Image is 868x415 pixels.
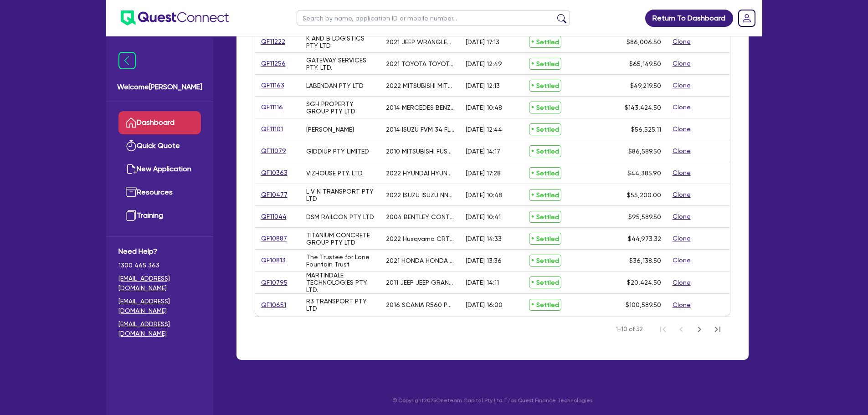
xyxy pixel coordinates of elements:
[386,279,455,286] div: 2011 JEEP JEEP GRAND CHEROKEE LAREDO (4x4) WK MY12 4D WAGON V6 3604 cc MPFI 5 SP AUTOMATIC
[118,246,201,257] span: Need Help?
[386,104,455,111] div: 2014 MERCEDES BENZ G 463 MY15 63 AMG
[118,274,201,293] a: [EMAIL_ADDRESS][DOMAIN_NAME]
[466,213,501,220] div: [DATE] 10:41
[529,255,561,266] span: Settled
[306,213,374,220] div: DSM RAILCON PTY LTD
[628,148,661,155] span: $86,589.50
[386,126,455,133] div: 2014 ISUZU FVM 34 FLAP TOP
[654,320,672,338] button: First Page
[466,169,501,177] div: [DATE] 17:28
[628,213,661,220] span: $95,589.50
[306,148,369,155] div: GIDDIUP PTY LIMITED
[118,181,201,204] a: Resources
[261,277,288,288] a: QF10795
[306,169,364,177] div: VIZHOUSE PTY. LTD.
[529,123,561,135] span: Settled
[117,82,202,92] span: Welcome [PERSON_NAME]
[672,146,691,156] button: Clone
[297,10,570,26] input: Search by name, application ID or mobile number...
[386,257,455,264] div: 2021 HONDA HONDA HR-V VTi-S MY21 4D WAGON INLINE 4 1799 cc MPFI CONTINUOUS VARIABLE
[529,211,561,223] span: Settled
[672,277,691,288] button: Clone
[466,235,502,242] div: [DATE] 14:33
[306,188,375,202] div: L V N TRANSPORT PTY LTD
[466,126,502,133] div: [DATE] 12:44
[466,104,502,111] div: [DATE] 10:48
[672,300,691,310] button: Clone
[118,204,201,227] a: Training
[306,253,375,268] div: The Trustee for Lone Fountain Trust
[261,102,283,113] a: QF11116
[672,211,691,222] button: Clone
[306,35,375,49] div: K AND B LOGISTICS PTY LTD
[121,10,229,26] img: quest-connect-logo-blue
[672,124,691,134] button: Clone
[261,80,285,91] a: QF11163
[118,297,201,316] a: [EMAIL_ADDRESS][DOMAIN_NAME]
[466,191,502,199] div: [DATE] 10:48
[466,82,500,89] div: [DATE] 12:13
[529,233,561,245] span: Settled
[386,148,455,155] div: 2010 MITSUBISHI FUSO FREIGHTER FM 600 SERIES
[386,169,455,177] div: 2022 HYUNDAI HYUNDAI TUCSON HIGHLANDER N LINE (AWD) NX4.V1 MY22 4D WAGON TURBO 4 1598 cc TGDi 7 S...
[386,191,455,199] div: 2022 ISUZU ISUZU NNR 45-150 (MWB) N MY18 C/[PERSON_NAME] DIESEL TURBO 4 2999 cc TDDFI 6 SP AUTOMA...
[261,124,283,134] a: QF11101
[261,255,286,266] a: QF10813
[709,320,727,338] button: Last Page
[735,6,759,30] a: Dropdown toggle
[261,168,288,178] a: QF10363
[672,58,691,69] button: Clone
[529,189,561,201] span: Settled
[386,213,455,220] div: 2004 BENTLEY CONTINENTAL GT
[306,126,354,133] div: [PERSON_NAME]
[261,146,287,156] a: QF11079
[629,257,661,264] span: $36,138.50
[466,279,499,286] div: [DATE] 14:11
[261,233,288,244] a: QF10887
[261,190,288,200] a: QF10477
[630,82,661,89] span: $49,219.50
[631,126,661,133] span: $56,525.11
[118,261,201,270] span: 1300 465 363
[628,235,661,242] span: $44,973.32
[672,233,691,244] button: Clone
[627,191,661,199] span: $55,200.00
[118,134,201,158] a: Quick Quote
[672,320,690,338] button: Previous Page
[118,111,201,134] a: Dashboard
[529,36,561,48] span: Settled
[466,257,502,264] div: [DATE] 13:36
[118,158,201,181] a: New Application
[672,102,691,113] button: Clone
[118,319,201,338] a: [EMAIL_ADDRESS][DOMAIN_NAME]
[386,60,455,67] div: 2021 TOYOTA TOYOTA LANDCRUISER [PERSON_NAME] VX GDJ150R 4D WAGON DIESEL TURBO 4 2755 DTFI 6 SP AU...
[627,169,661,177] span: $44,385.90
[126,164,137,174] img: new-application
[627,279,661,286] span: $20,424.50
[261,58,286,69] a: QF11256
[529,167,561,179] span: Settled
[645,10,733,27] a: Return To Dashboard
[306,56,375,71] div: GATEWAY SERVICES PTY. LTD.
[261,300,287,310] a: QF10651
[261,36,286,47] a: QF11222
[261,211,287,222] a: QF11044
[627,38,661,46] span: $86,006.50
[626,301,661,308] span: $100,589.50
[466,60,502,67] div: [DATE] 12:49
[126,187,137,198] img: resources
[230,396,755,405] p: © Copyright 2025 Oneteam Capital Pty Ltd T/as Quest Finance Technologies
[386,82,455,89] div: 2022 MITSUBISHI MITSUBISHI OUTLANDER ASPIRE 7 SEAT (AWD) ZM MY22 4D WAGON INLINE 4 2488 cc DIRFI ...
[529,102,561,113] span: Settled
[306,231,375,246] div: TITANIUM CONCRETE GROUP PTY LTD
[386,235,455,242] div: 2022 Husqvarna CRT 48 PS (35hp) Diesel Ride-On Trowel
[126,210,137,221] img: training
[629,60,661,67] span: $65,149.50
[466,148,500,155] div: [DATE] 14:17
[306,272,375,293] div: MARTINDALE TECHNOLOGIES PTY LTD.
[386,38,455,46] div: 2021 JEEP WRANGLER V2 OVERLAND 3.6L 8SP AUTO 4DR WAGON MY21
[672,36,691,47] button: Clone
[690,320,709,338] button: Next Page
[625,104,661,111] span: $143,424.50
[118,52,136,69] img: icon-menu-close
